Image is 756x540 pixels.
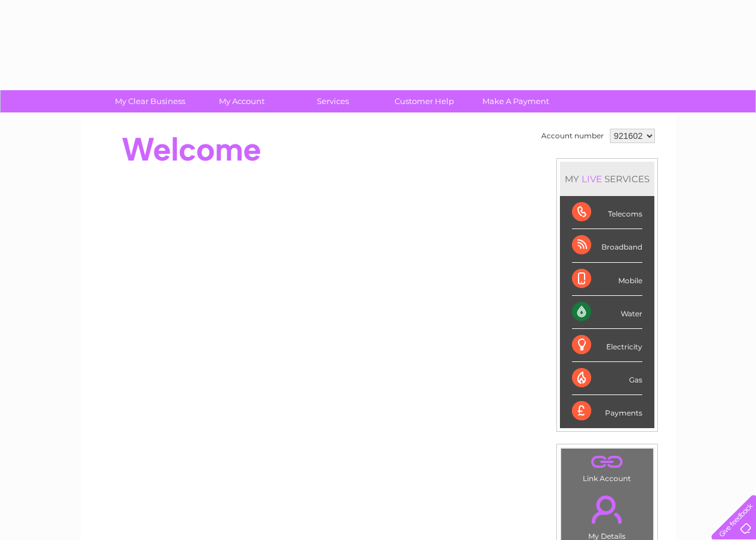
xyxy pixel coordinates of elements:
[572,395,642,428] div: Payments
[572,296,642,329] div: Water
[560,162,654,196] div: MY SERVICES
[564,452,650,473] a: .
[564,488,650,530] a: .
[572,196,642,229] div: Telecoms
[561,448,654,486] td: Link Account
[579,173,604,185] div: LIVE
[192,90,291,112] a: My Account
[572,263,642,296] div: Mobile
[283,90,383,112] a: Services
[572,229,642,262] div: Broadband
[572,362,642,395] div: Gas
[538,126,607,146] td: Account number
[466,90,565,112] a: Make A Payment
[375,90,474,112] a: Customer Help
[572,329,642,362] div: Electricity
[100,90,200,112] a: My Clear Business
